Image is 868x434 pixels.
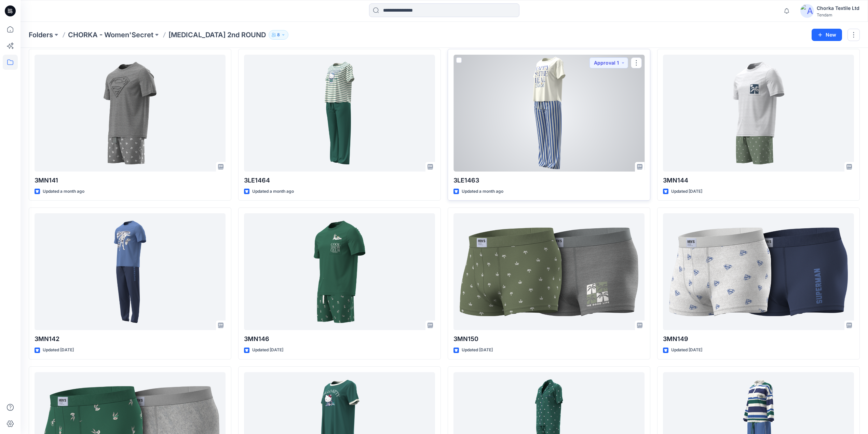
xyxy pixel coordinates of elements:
p: 3MN142 [35,334,226,344]
p: Updated [DATE] [671,188,702,195]
p: 3LE1464 [244,176,435,185]
a: 3MN141 [35,55,226,172]
a: 3MN149 [663,213,854,330]
a: 3LE1464 [244,55,435,172]
div: Chorka Textile Ltd [817,4,859,12]
p: Updated [DATE] [671,347,702,354]
p: Updated a month ago [43,188,84,195]
a: 3MN144 [663,55,854,172]
p: Updated [DATE] [252,347,283,354]
img: avatar [800,4,814,18]
p: Updated a month ago [462,188,503,195]
p: Updated a month ago [252,188,294,195]
p: 3MN149 [663,334,854,344]
button: 8 [269,30,288,40]
a: CHORKA - Women'Secret [68,30,153,40]
button: New [812,29,842,41]
a: 3MN150 [453,213,645,330]
p: 3MN141 [35,176,226,185]
p: 3MN144 [663,176,854,185]
p: 3MN150 [453,334,645,344]
a: Folders [29,30,53,40]
p: 3LE1463 [453,176,645,185]
p: Updated [DATE] [43,347,74,354]
p: [MEDICAL_DATA] 2nd ROUND [168,30,266,40]
p: Updated [DATE] [462,347,493,354]
a: 3MN142 [35,213,226,330]
div: Tendam [817,12,859,17]
a: 3LE1463 [453,55,645,172]
p: 3MN146 [244,334,435,344]
p: 8 [277,31,280,39]
a: 3MN146 [244,213,435,330]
